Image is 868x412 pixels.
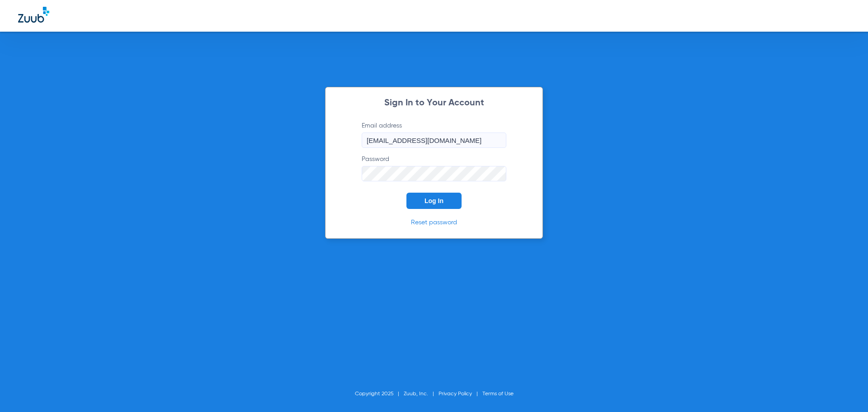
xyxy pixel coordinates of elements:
[362,155,506,181] label: Password
[439,391,472,397] a: Privacy Policy
[406,193,462,209] button: Log In
[355,389,404,398] li: Copyright 2025
[18,7,49,23] img: Zuub Logo
[362,166,506,181] input: Password
[362,133,506,148] input: Email address
[348,99,520,108] h2: Sign In to Your Account
[823,369,868,412] iframe: Chat Widget
[362,121,506,148] label: Email address
[482,391,514,397] a: Terms of Use
[404,389,439,398] li: Zuub, Inc.
[425,197,443,204] span: Log In
[411,219,457,226] a: Reset password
